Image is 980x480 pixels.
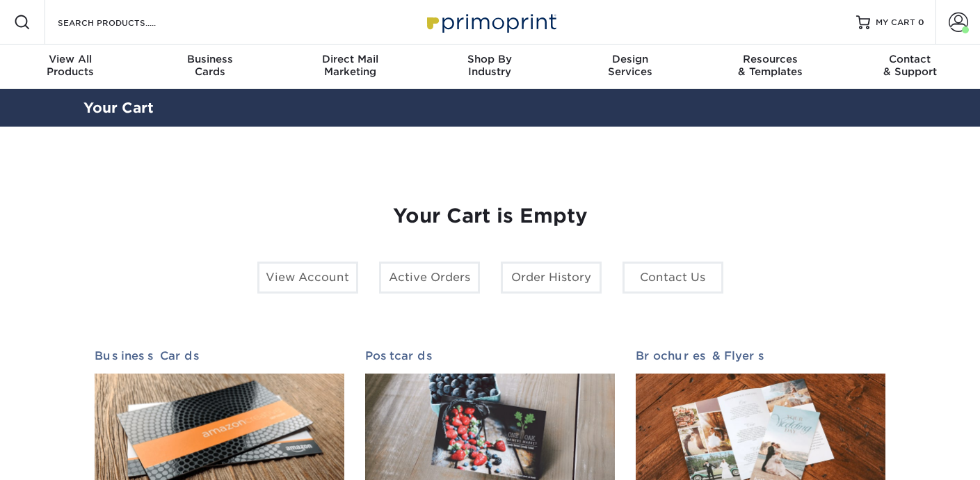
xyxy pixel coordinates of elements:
a: Direct MailMarketing [280,45,420,89]
span: Resources [700,53,840,65]
div: & Templates [700,53,840,78]
div: Industry [420,53,560,78]
span: 0 [918,17,924,27]
a: DesignServices [560,45,700,89]
div: & Support [840,53,980,78]
h2: Postcards [365,349,615,362]
a: Active Orders [379,262,480,294]
span: Shop By [420,53,560,65]
input: SEARCH PRODUCTS..... [56,14,192,31]
span: Contact [840,53,980,65]
h2: Business Cards [95,349,344,362]
a: Resources& Templates [700,45,840,89]
a: Shop ByIndustry [420,45,560,89]
span: Direct Mail [280,53,420,65]
div: Services [560,53,700,78]
a: BusinessCards [140,45,280,89]
a: Your Cart [83,99,154,116]
div: Marketing [280,53,420,78]
span: Design [560,53,700,65]
h2: Brochures & Flyers [636,349,885,362]
span: Business [140,53,280,65]
a: View Account [257,262,358,294]
a: Contact& Support [840,45,980,89]
a: Contact Us [622,262,723,294]
div: Cards [140,53,280,78]
h1: Your Cart is Empty [95,205,886,228]
span: MY CART [876,17,915,29]
img: Primoprint [421,7,560,37]
a: Order History [501,262,602,294]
